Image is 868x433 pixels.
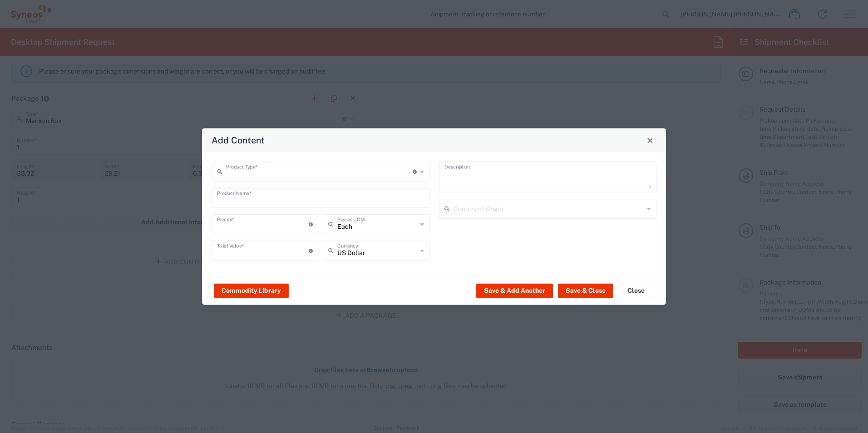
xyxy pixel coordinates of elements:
button: Save & Close [558,283,613,298]
button: Save & Add Another [476,283,553,298]
button: Commodity Library [214,283,289,298]
button: Close [644,134,656,147]
h4: Add Content [212,133,265,147]
button: Close [618,283,654,298]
